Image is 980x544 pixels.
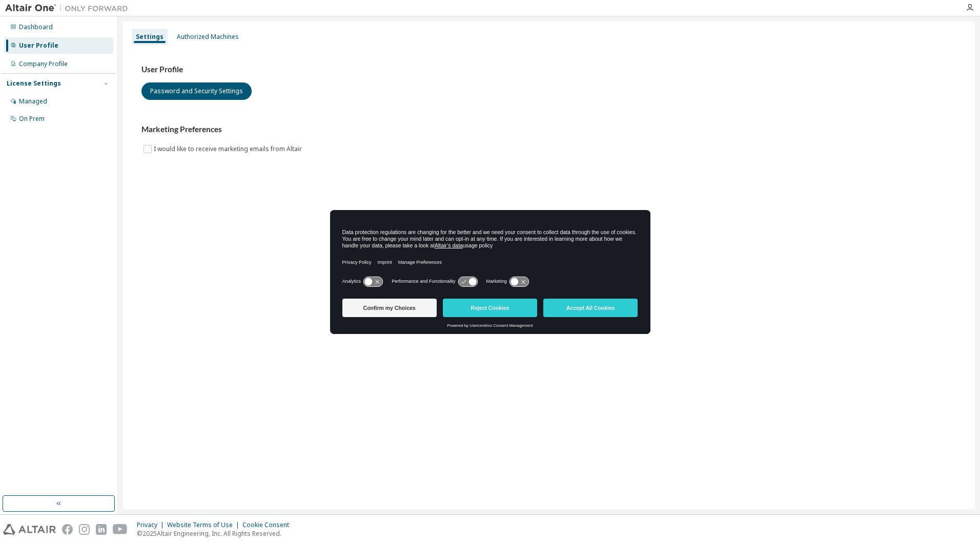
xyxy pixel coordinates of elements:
[19,23,53,31] div: Dashboard
[19,115,45,123] div: On Prem
[177,33,239,41] div: Authorized Machines
[137,529,295,538] p: © 2025 Altair Engineering, Inc. All Rights Reserved.
[5,3,133,13] img: Altair One
[167,521,242,529] div: Website Terms of Use
[19,97,47,106] div: Managed
[113,524,128,535] img: youtube.svg
[79,524,90,535] img: instagram.svg
[19,41,58,50] div: User Profile
[136,33,164,41] div: Settings
[96,524,107,535] img: linkedin.svg
[242,521,295,529] div: Cookie Consent
[141,82,252,100] button: Password and Security Settings
[154,143,304,155] label: I would like to receive marketing emails from Altair
[7,79,61,88] div: License Settings
[137,521,167,529] div: Privacy
[19,60,68,68] div: Company Profile
[141,65,956,75] h3: User Profile
[141,124,956,135] h3: Marketing Preferences
[62,524,73,535] img: facebook.svg
[3,524,56,535] img: altair_logo.svg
